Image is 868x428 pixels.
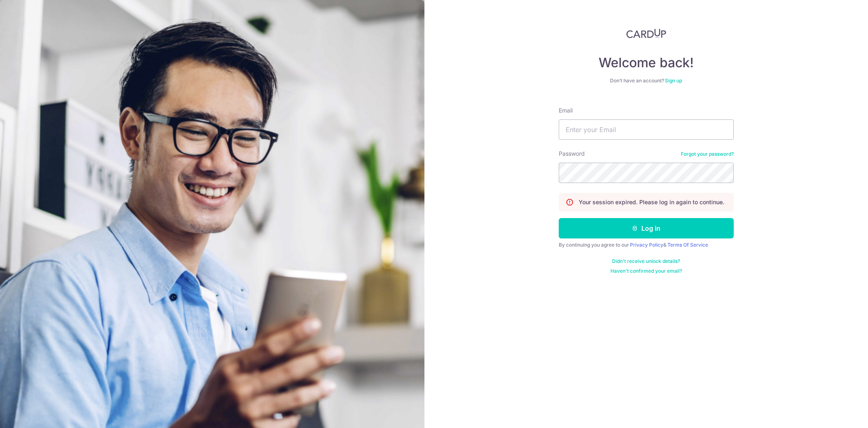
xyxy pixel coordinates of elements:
[559,106,573,115] label: Email
[559,55,734,71] h4: Welcome back!
[630,242,663,248] a: Privacy Policy
[667,242,708,248] a: Terms Of Service
[681,151,734,157] a: Forgot your password?
[559,150,585,158] label: Password
[612,258,680,265] a: Didn't receive unlock details?
[559,77,734,84] div: Don’t have an account?
[559,218,734,238] button: Log in
[579,198,724,206] p: Your session expired. Please log in again to continue.
[665,77,682,84] a: Sign up
[610,268,682,274] a: Haven't confirmed your email?
[559,119,734,140] input: Enter your Email
[626,29,666,38] img: CardUp Logo
[559,242,734,248] div: By continuing you agree to our &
